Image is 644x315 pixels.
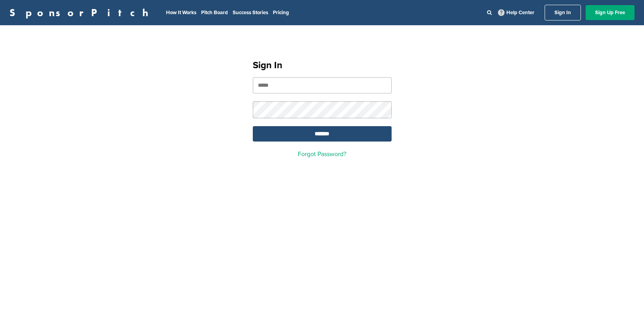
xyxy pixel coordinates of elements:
a: Pricing [273,9,289,16]
a: Help Center [497,8,536,17]
a: Pitch Board [201,9,228,16]
a: Sign Up Free [586,5,635,20]
a: Sign In [545,5,581,21]
a: Success Stories [233,9,268,16]
a: Forgot Password? [298,150,346,158]
a: How It Works [166,9,196,16]
a: SponsorPitch [9,7,153,18]
h1: Sign In [253,58,392,73]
